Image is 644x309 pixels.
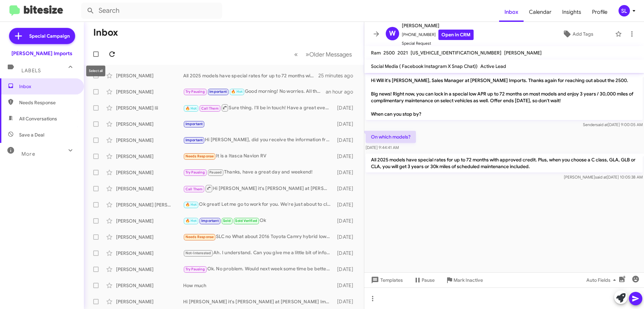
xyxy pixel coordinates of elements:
span: W [389,28,396,39]
div: [DATE] [334,169,359,176]
div: [DATE] [334,105,359,111]
div: Ok great! Let me go to work for you. We're just about to close but I'll see what we have availabl... [183,201,334,208]
span: [PHONE_NUMBER] [402,30,474,40]
div: [PERSON_NAME] Imports [11,50,72,57]
span: Special Campaign [29,33,70,39]
span: 2021 [397,50,408,56]
div: [PERSON_NAME] [116,282,183,289]
span: Try Pausing [185,89,205,94]
span: Older Messages [309,51,352,58]
div: [DATE] [334,121,359,127]
span: 🔥 Hot [185,219,197,223]
a: Special Campaign [9,28,75,44]
span: [US_VEHICLE_IDENTIFICATION_NUMBER] [411,50,501,56]
span: 🔥 Hot [185,106,197,111]
div: [PERSON_NAME] [116,169,183,176]
button: SL [613,5,637,16]
div: [DATE] [334,298,359,305]
div: [PERSON_NAME] [116,185,183,192]
nav: Page navigation example [290,47,356,61]
div: Ah. I understand. Can you give me a little bit of information on your vehicles condition? Are the... [183,249,334,257]
h1: Inbox [93,27,118,38]
div: [PERSON_NAME] [116,234,183,240]
span: Inbox [499,2,524,22]
span: Insights [557,2,587,22]
span: said at [596,122,608,127]
button: Templates [364,274,408,286]
span: [PERSON_NAME] [402,22,474,30]
div: [PERSON_NAME] [116,266,183,273]
div: [DATE] [334,137,359,144]
span: Auto Fields [586,274,619,286]
div: [DATE] [334,218,359,224]
span: Sold Verified [235,219,257,223]
span: » [306,50,309,59]
span: [DATE] 9:44:41 AM [366,145,399,150]
button: Next [302,47,356,61]
a: Open in CRM [438,30,474,40]
div: Hi [PERSON_NAME] it's [PERSON_NAME] at [PERSON_NAME] Imports. Big news! Right now, you can lock i... [183,184,334,193]
div: [PERSON_NAME] [116,72,183,79]
span: More [21,151,35,157]
span: Add Tags [573,28,593,40]
span: Templates [370,274,403,286]
div: [PERSON_NAME] [116,88,183,95]
p: Hi Will it's [PERSON_NAME], Sales Manager at [PERSON_NAME] Imports. Thanks again for reaching out... [366,74,643,120]
div: Thanks, have a great day and weekend! [183,168,334,176]
div: [PERSON_NAME] [116,121,183,127]
div: Hi [PERSON_NAME] it's [PERSON_NAME] at [PERSON_NAME] Imports. Big news! Right now, you can lock i... [183,298,334,305]
span: Needs Response [19,99,76,106]
div: It is a Itasca Navion RV [183,152,334,160]
span: Pause [422,274,435,286]
a: Calendar [524,2,557,22]
div: Sure thing. I'll be in touch! Have a great evening. [183,104,334,112]
span: « [294,50,298,59]
span: Inbox [19,83,76,90]
div: [DATE] [334,201,359,208]
span: Sender [DATE] 9:00:05 AM [583,122,643,127]
span: Special Request [402,40,474,47]
div: [DATE] [334,282,359,289]
p: All 2025 models have special rates for up to 72 months with approved credit. Plus, when you choos... [366,154,643,172]
div: [DATE] [334,250,359,257]
input: Search [81,3,222,19]
div: Good morning! No worries. All these different models with different letters/numbers can absolutel... [183,88,326,95]
div: [PERSON_NAME] [116,250,183,257]
div: How much [183,282,334,289]
div: [PERSON_NAME] [116,218,183,224]
a: Profile [587,2,613,22]
div: [PERSON_NAME] [116,153,183,160]
span: [PERSON_NAME] [504,50,542,56]
span: Ram [371,50,381,56]
button: Previous [290,47,302,61]
div: [DATE] [334,185,359,192]
span: Try Pausing [185,267,205,271]
div: [DATE] [334,266,359,273]
span: Mark Inactive [453,274,483,286]
span: said at [595,175,607,180]
span: Social Media ( Facebook Instagram X Snap Chat)) [371,63,478,69]
span: Call Them [185,187,203,191]
span: 🔥 Hot [231,89,243,94]
span: Not-Interested [185,251,211,255]
span: Save a Deal [19,131,44,138]
span: Sold [223,219,231,223]
div: 25 minutes ago [318,72,359,79]
div: All 2025 models have special rates for up to 72 months with approved credit. Plus, when you choos... [183,72,318,79]
div: Ok. No problem. Would next week some time be better for you? [183,265,334,273]
span: Important [185,122,203,126]
p: On which models? [366,131,416,143]
div: SLC no What about 2016 Toyota Camry hybrid low miles less than 60k Or 2020 MB GLC 300 approx 80k ... [183,233,334,241]
div: Ok [183,217,334,225]
button: Add Tags [543,28,612,40]
span: Active Lead [480,63,506,69]
div: Hi [PERSON_NAME], did you receive the information from [PERSON_NAME] [DATE] in regards to the GLA... [183,136,334,144]
button: Mark Inactive [440,274,488,286]
div: [PERSON_NAME] [PERSON_NAME] [116,201,183,208]
span: Try Pausing [185,170,205,175]
div: [DATE] [334,234,359,240]
span: Important [185,138,203,142]
span: Needs Response [185,235,214,239]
